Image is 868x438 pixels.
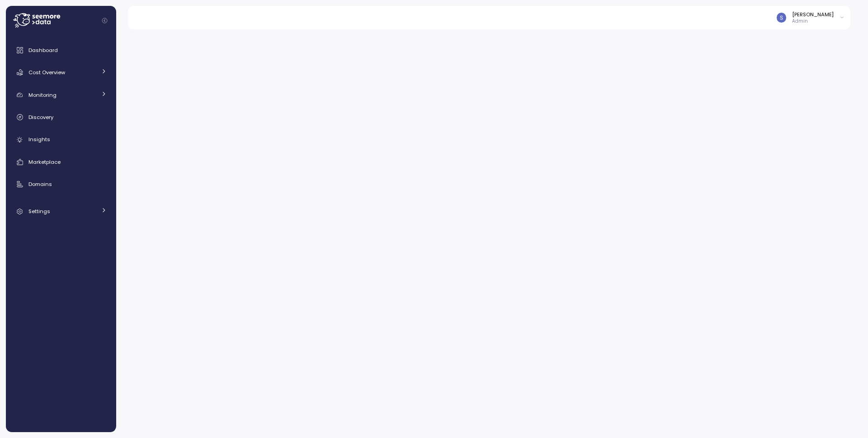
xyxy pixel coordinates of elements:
[28,208,50,215] span: Settings
[28,181,52,188] span: Domains
[28,136,50,143] span: Insights
[9,41,113,59] a: Dashboard
[792,18,834,24] p: Admin
[9,63,113,81] a: Cost Overview
[9,86,113,104] a: Monitoring
[9,202,113,220] a: Settings
[9,108,113,126] a: Discovery
[792,11,834,18] div: [PERSON_NAME]
[28,69,65,76] span: Cost Overview
[28,47,58,54] span: Dashboard
[28,158,61,166] span: Marketplace
[9,131,113,149] a: Insights
[777,13,786,22] img: ACg8ocLCy7HMj59gwelRyEldAl2GQfy23E10ipDNf0SDYCnD3y85RA=s96-c
[99,17,110,24] button: Collapse navigation
[28,91,57,99] span: Monitoring
[9,153,113,171] a: Marketplace
[28,114,53,121] span: Discovery
[9,175,113,193] a: Domains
